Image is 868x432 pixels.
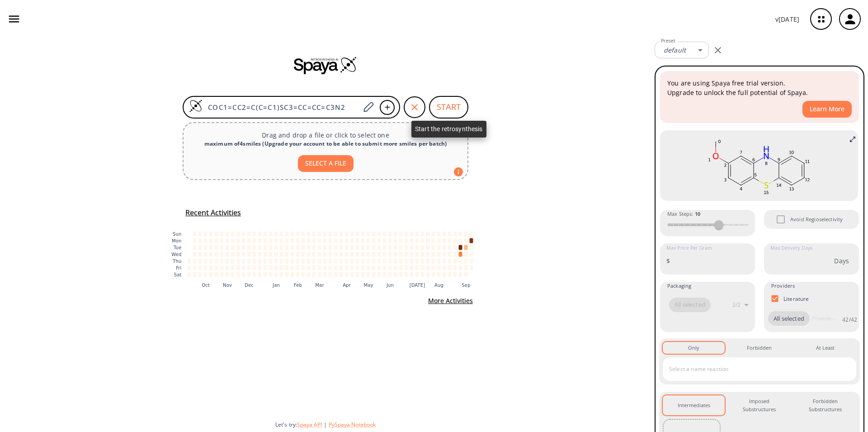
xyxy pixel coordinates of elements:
img: Logo Spaya [189,99,203,113]
label: Max Price Per Gram [666,245,712,252]
div: Forbidden [747,344,772,352]
span: Packaging [667,282,691,290]
text: Tue [173,245,182,250]
button: Learn More [802,101,852,118]
text: Jun [386,282,394,287]
div: Imposed Substructures [736,397,783,414]
span: All selected [669,300,711,309]
span: | [322,421,329,428]
text: Oct [202,282,210,287]
button: Forbidden [728,342,790,354]
button: Imposed Substructures [728,395,790,416]
button: Forbidden Substructures [794,395,856,416]
div: Start the retrosynthesis [411,121,486,138]
img: Spaya logo [294,56,357,74]
p: Days [834,256,849,266]
button: More Activities [425,293,476,309]
button: At Least [794,342,856,354]
label: Preset [661,38,675,44]
text: Sep [462,282,470,287]
button: Spaya API [297,421,322,428]
strong: 10 [695,210,700,217]
input: Provider name [810,311,838,326]
g: x-axis tick label [202,282,471,287]
text: Sun [173,232,181,237]
text: Thu [172,259,181,264]
p: $ [666,256,670,266]
p: 2 / 2 [732,301,741,309]
p: v [DATE] [775,14,799,24]
div: Forbidden Substructures [802,397,849,414]
text: Dec [245,282,254,287]
text: Apr [343,282,351,287]
text: Mon [172,238,182,243]
g: cell [188,231,473,277]
p: Literature [783,295,809,303]
div: maximum of 4 smiles ( Upgrade your account to be able to submit more smiles per batch ) [191,140,460,148]
button: Recent Activities [182,205,245,220]
button: PySpaya Notebook [329,421,376,428]
button: START [429,96,468,119]
input: Enter SMILES [203,103,360,112]
text: Nov [223,282,232,287]
text: Aug [434,282,443,287]
text: Sat [174,272,182,277]
span: Avoid Regioselectivity [790,215,843,223]
span: Providers [771,282,795,290]
text: Fri [176,266,181,271]
div: Only [688,344,699,352]
p: 42 / 42 [842,316,857,323]
div: At Least [816,344,835,352]
button: SELECT A FILE [298,155,354,172]
text: Feb [294,282,302,287]
p: Drag and drop a file or click to select one [191,130,460,140]
input: Select a name reaction [667,362,839,376]
text: Jan [272,282,280,287]
text: Mar [315,282,324,287]
svg: Full screen [849,136,856,143]
em: default [664,46,686,54]
label: Max Delivery Days [770,245,812,252]
text: [DATE] [410,282,425,287]
div: Let's try: [275,421,647,428]
g: y-axis tick label [171,232,181,277]
p: You are using Spaya free trial version. Upgrade to unlock the full potential of Spaya. [667,78,852,97]
span: All selected [768,314,810,323]
text: May [363,282,373,287]
svg: COC1=CC2=C(C=C1)SC3=CC=CC=C3N2 [667,134,851,197]
button: Only [663,342,725,354]
span: Max Steps : [667,210,700,218]
button: Intermediates [663,395,725,416]
div: Intermediates [678,401,710,409]
text: Wed [171,252,181,257]
h5: Recent Activities [185,208,241,218]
